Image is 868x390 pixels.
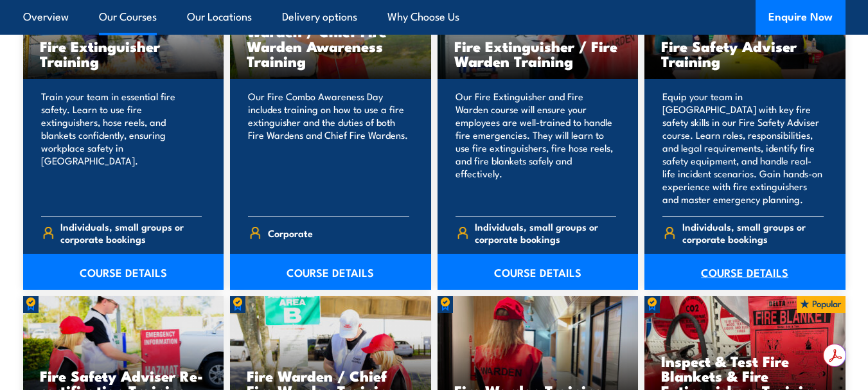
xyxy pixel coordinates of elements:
h3: Fire Extinguisher Training [40,39,208,68]
p: Our Fire Extinguisher and Fire Warden course will ensure your employees are well-trained to handl... [456,90,617,206]
p: Train your team in essential fire safety. Learn to use fire extinguishers, hose reels, and blanke... [41,90,202,206]
a: COURSE DETAILS [230,254,431,290]
p: Our Fire Combo Awareness Day includes training on how to use a fire extinguisher and the duties o... [248,90,409,206]
a: COURSE DETAILS [438,254,639,290]
span: Corporate [268,223,313,243]
a: COURSE DETAILS [23,254,224,290]
h3: Fire Extinguisher / Fire Warden / Chief Fire Warden Awareness Training [247,9,414,68]
span: Individuals, small groups or corporate bookings [682,220,824,245]
span: Individuals, small groups or corporate bookings [475,220,616,245]
h3: Fire Extinguisher / Fire Warden Training [454,39,622,68]
h3: Fire Safety Adviser Training [661,39,829,68]
p: Equip your team in [GEOGRAPHIC_DATA] with key fire safety skills in our Fire Safety Adviser cours... [662,90,824,206]
a: COURSE DETAILS [644,254,846,290]
span: Individuals, small groups or corporate bookings [60,220,202,245]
